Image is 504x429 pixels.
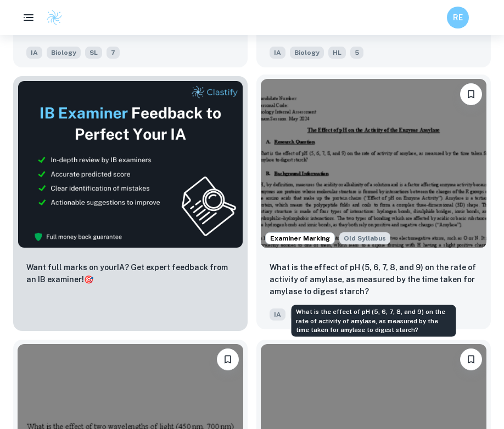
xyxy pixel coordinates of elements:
div: What is the effect of pH (5, 6, 7, 8, and 9) on the rate of activity of amylase, as measured by t... [292,305,456,337]
button: Bookmark [460,83,482,105]
div: Starting from the May 2025 session, the Biology IA requirements have changed. It's OK to refer to... [339,232,390,244]
span: 5 [350,47,363,59]
button: Bookmark [217,348,239,370]
a: ThumbnailWant full marks on yourIA? Get expert feedback from an IB examiner! [13,76,248,330]
span: IA [26,47,42,59]
span: Biology [290,47,324,59]
button: RE [447,7,469,28]
h6: RE [452,12,464,24]
img: Biology IA example thumbnail: What is the effect of pH (5, 6, 7, 8, an [261,79,486,248]
a: Clastify logo [40,9,63,26]
span: SL [85,47,102,59]
button: Bookmark [460,348,482,370]
span: HL [328,47,346,59]
span: Biology [47,47,81,59]
span: 🎯 [84,275,93,284]
span: Examiner Marking [266,233,334,243]
span: Old Syllabus [339,232,390,244]
span: 7 [107,47,120,59]
img: Thumbnail [18,81,243,248]
span: IA [270,47,285,59]
img: Clastify logo [46,9,63,26]
p: What is the effect of pH (5, 6, 7, 8, and 9) on the rate of activity of amylase, as measured by t... [270,261,478,298]
a: Examiner MarkingStarting from the May 2025 session, the Biology IA requirements have changed. It'... [256,76,491,330]
span: IA [270,308,285,321]
p: Want full marks on your IA ? Get expert feedback from an IB examiner! [26,261,234,285]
